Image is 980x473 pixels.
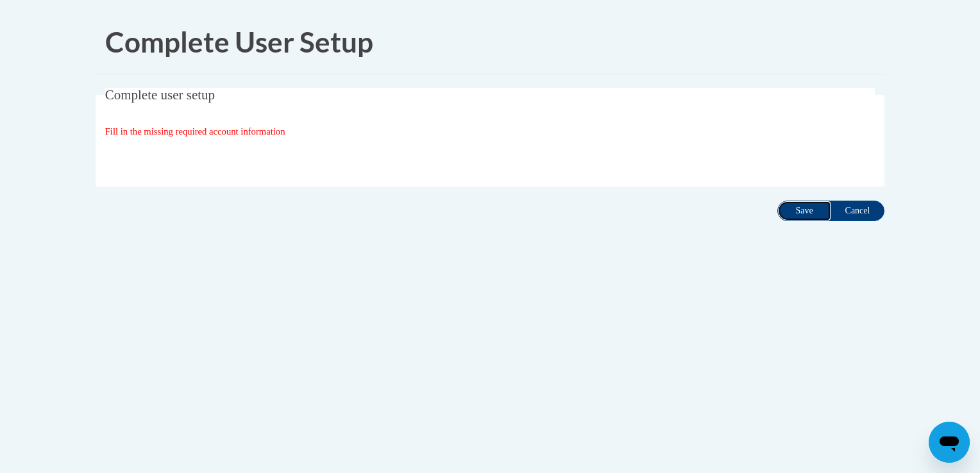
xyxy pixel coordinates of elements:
iframe: Button to launch messaging window, conversation in progress [929,422,970,463]
input: Cancel [831,201,884,221]
span: Complete User Setup [105,25,373,58]
span: Complete user setup [105,87,215,103]
input: Save [777,201,831,221]
span: Fill in the missing required account information [105,126,285,137]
